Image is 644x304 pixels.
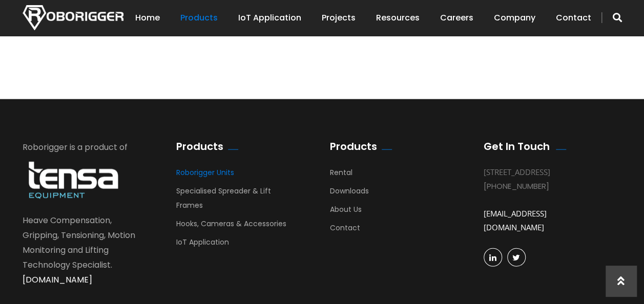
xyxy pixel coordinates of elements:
[176,237,229,252] a: IoT Application
[507,248,526,267] a: Twitter
[484,179,607,193] div: [PHONE_NUMBER]
[330,186,369,201] a: Downloads
[556,2,591,34] a: Contact
[322,2,356,34] a: Projects
[376,2,420,34] a: Resources
[484,165,607,179] div: [STREET_ADDRESS]
[494,2,535,34] a: Company
[176,219,286,234] a: Hooks, Cameras & Accessories
[180,2,218,34] a: Products
[176,140,223,153] h2: Products
[238,2,301,34] a: IoT Application
[330,167,352,183] a: Rental
[23,140,146,288] div: Roborigger is a product of Heave Compensation, Gripping, Tensioning, Motion Monitoring and Liftin...
[176,186,271,215] a: Specialised Spreader & Lift Frames
[23,5,123,30] img: Nortech
[330,204,362,220] a: About Us
[176,167,234,183] a: Roborigger Units
[330,140,377,153] h2: Products
[135,2,160,34] a: Home
[484,248,502,267] a: linkedin
[484,140,550,153] h2: Get In Touch
[440,2,473,34] a: Careers
[330,223,360,238] a: Contact
[484,208,547,232] a: [EMAIL_ADDRESS][DOMAIN_NAME]
[23,274,92,286] a: [DOMAIN_NAME]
